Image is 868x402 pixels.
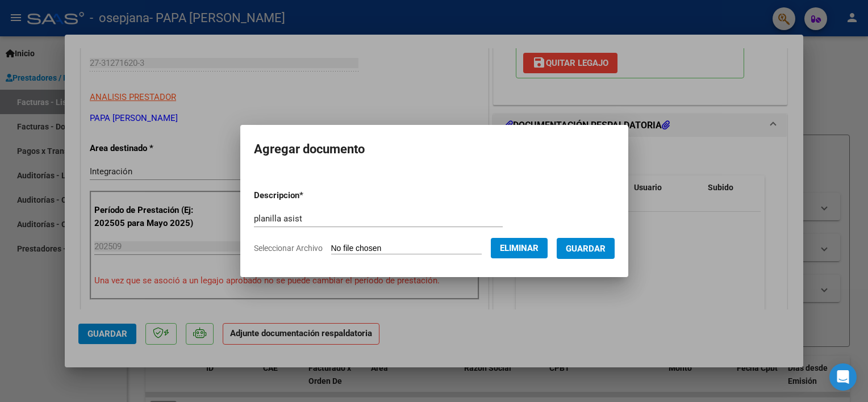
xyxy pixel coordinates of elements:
h2: Agregar documento [254,139,615,160]
button: Guardar [557,238,615,259]
div: Open Intercom Messenger [829,363,857,391]
span: Eliminar [500,243,539,253]
span: Seleccionar Archivo [254,244,323,253]
span: Guardar [566,244,606,254]
button: Eliminar [491,238,548,258]
p: Descripcion [254,189,362,202]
